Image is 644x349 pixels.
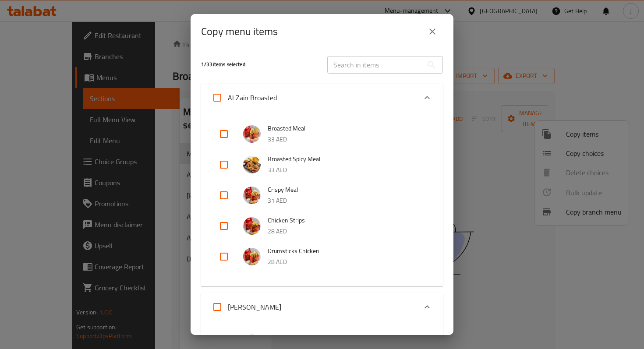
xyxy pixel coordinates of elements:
button: close [422,21,443,42]
img: Broasted Meal [243,125,261,143]
span: Broasted Spicy Meal [268,154,425,165]
label: Acknowledge [207,296,281,317]
p: 28 AED [268,257,425,268]
div: Expand [201,293,443,321]
p: 28 AED [268,226,425,237]
span: Broasted Meal [268,123,425,134]
label: Acknowledge [207,87,277,108]
h5: 1 / 33 items selected [201,61,317,68]
p: 33 AED [268,165,425,176]
img: Chicken Strips [243,217,261,235]
img: Crispy Meal [243,187,261,204]
input: Search in items [327,56,423,74]
span: Chicken Strips [268,215,425,226]
p: 31 AED [268,195,425,206]
p: 33 AED [268,134,425,145]
div: Expand [201,112,443,286]
span: Crispy Meal [268,184,425,195]
div: Expand [201,84,443,112]
img: Drumsticks Chicken [243,248,261,265]
img: Broasted Spicy Meal [243,156,261,173]
span: [PERSON_NAME] [228,300,281,314]
span: Arabic Chicken [268,332,425,343]
span: Drumsticks Chicken [268,246,425,257]
h2: Copy menu items [201,25,278,39]
span: Al Zain Broasted [228,91,277,104]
